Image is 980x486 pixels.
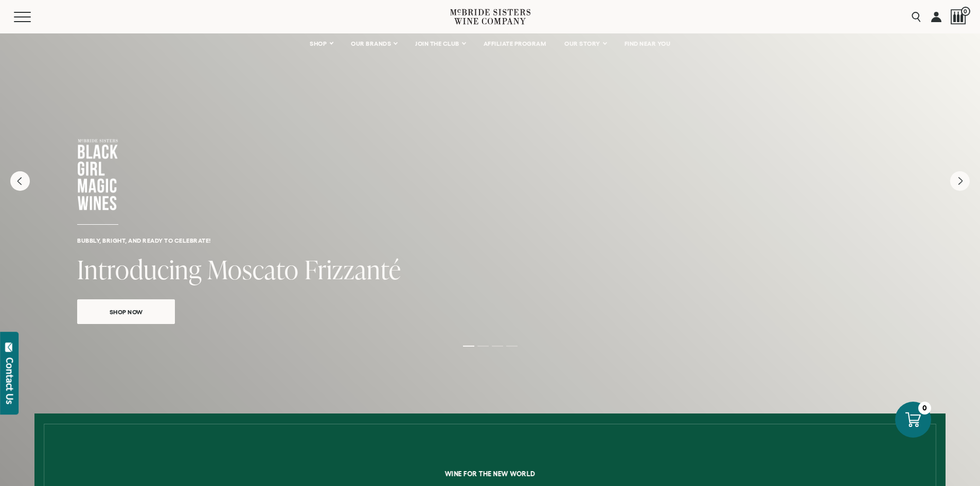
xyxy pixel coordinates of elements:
[918,402,931,415] div: 0
[463,346,474,347] li: Page dot 1
[305,251,401,287] span: Frizzanté
[5,357,15,404] div: Contact Us
[77,299,175,324] a: Shop Now
[351,40,391,47] span: OUR BRANDS
[506,346,518,347] li: Page dot 4
[564,40,600,47] span: OUR STORY
[484,40,546,47] span: AFFILIATE PROGRAM
[207,251,299,287] span: Moscato
[344,33,403,54] a: OUR BRANDS
[303,33,339,54] a: SHOP
[477,346,489,347] li: Page dot 2
[492,346,503,347] li: Page dot 3
[77,237,903,244] h6: Bubbly, bright, and ready to celebrate!
[77,251,202,287] span: Introducing
[14,12,51,22] button: Mobile Menu Trigger
[408,33,472,54] a: JOIN THE CLUB
[961,7,970,16] span: 0
[477,33,553,54] a: AFFILIATE PROGRAM
[114,470,865,477] h6: Wine for the new world
[625,40,671,47] span: FIND NEAR YOU
[310,40,327,47] span: SHOP
[92,306,161,318] span: Shop Now
[618,33,678,54] a: FIND NEAR YOU
[415,40,459,47] span: JOIN THE CLUB
[10,171,30,191] button: Previous
[558,33,613,54] a: OUR STORY
[950,171,970,191] button: Next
